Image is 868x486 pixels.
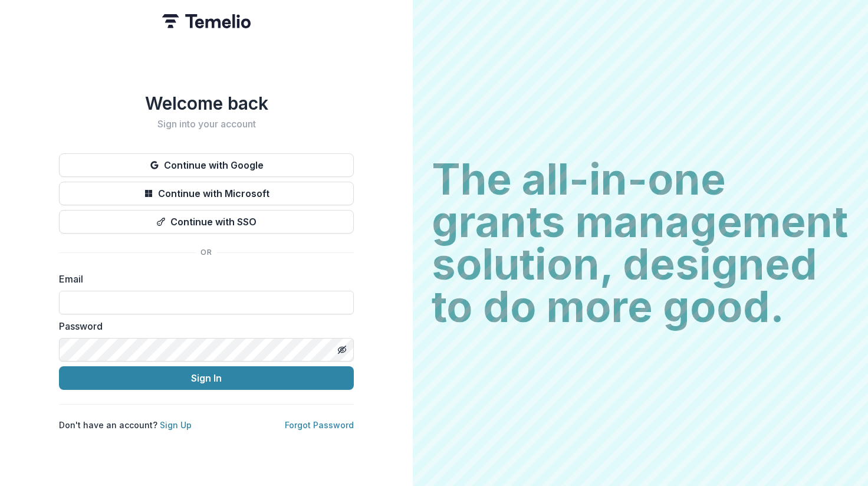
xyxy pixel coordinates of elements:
h1: Welcome back [59,93,354,114]
img: Temelio [162,14,251,28]
button: Continue with Google [59,153,354,177]
a: Sign Up [160,420,192,430]
label: Email [59,272,347,286]
p: Don't have an account? [59,419,192,431]
label: Password [59,319,347,333]
button: Toggle password visibility [333,340,351,359]
a: Forgot Password [285,420,354,430]
h2: Sign into your account [59,119,354,130]
button: Sign In [59,366,354,390]
button: Continue with Microsoft [59,182,354,205]
button: Continue with SSO [59,210,354,234]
